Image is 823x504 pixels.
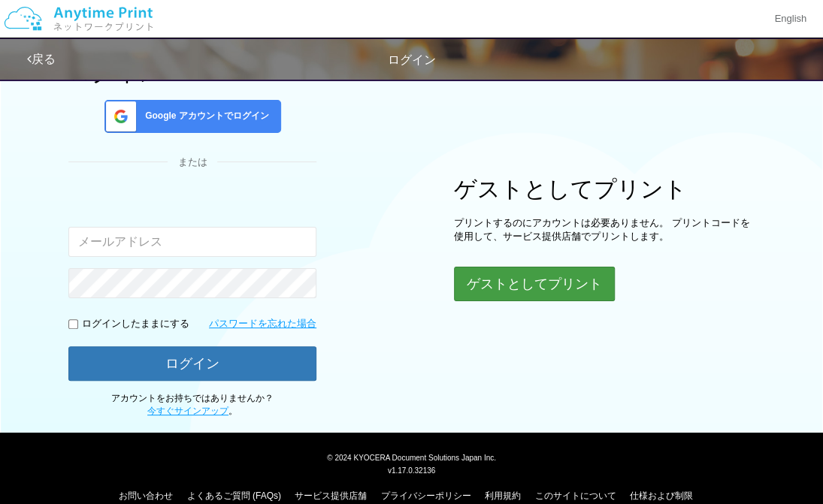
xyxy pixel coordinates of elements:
a: 仕様および制限 [630,490,693,501]
span: Google アカウントでログイン [139,110,269,122]
p: アカウントをお持ちではありませんか？ [68,392,316,418]
button: ゲストとしてプリント [454,267,615,301]
p: プリントするのにアカウントは必要ありません。 プリントコードを使用して、サービス提供店舗でプリントします。 [454,216,755,244]
h1: ゲストとしてプリント [454,177,755,201]
div: または [68,155,316,170]
span: © 2024 KYOCERA Document Solutions Japan Inc. [327,452,496,462]
a: お問い合わせ [119,490,173,501]
a: サービス提供店舗 [295,490,367,501]
input: メールアドレス [68,227,316,257]
a: このサイトについて [534,490,616,501]
button: ログイン [68,346,316,381]
a: 今すぐサインアップ [147,406,228,416]
span: v1.17.0.32136 [388,466,435,475]
a: 戻る [27,53,56,65]
a: よくあるご質問 (FAQs) [187,490,281,501]
span: ログイン [388,53,436,66]
a: 利用規約 [485,490,521,501]
a: パスワードを忘れた場合 [209,317,316,331]
a: プライバシーポリシー [381,490,471,501]
span: 。 [147,406,238,416]
p: ログインしたままにする [82,317,189,331]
